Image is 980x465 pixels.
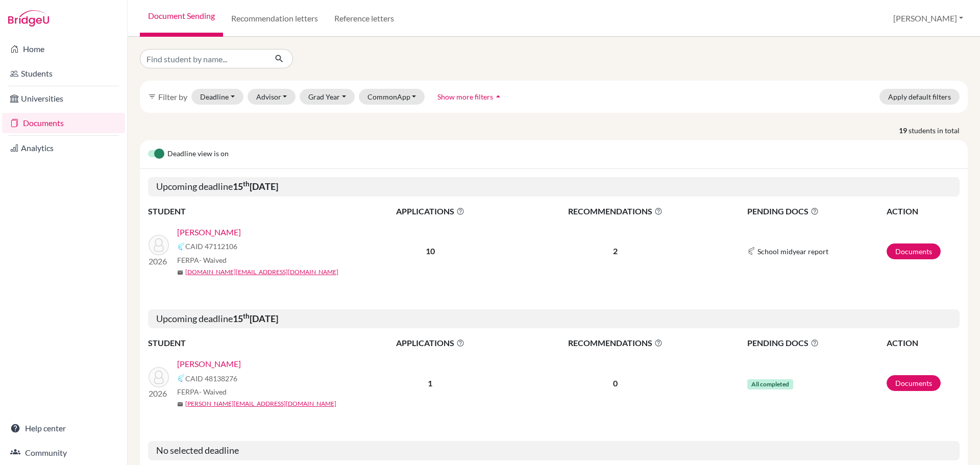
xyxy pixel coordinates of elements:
[177,358,241,370] a: [PERSON_NAME]
[177,226,241,238] a: [PERSON_NAME]
[493,91,503,102] i: arrow_drop_up
[148,441,960,460] h5: No selected deadline
[148,309,960,329] h5: Upcoming deadline
[747,379,793,389] span: All completed
[886,336,960,350] th: ACTION
[177,242,185,251] img: Common App logo
[909,125,968,136] span: students in total
[879,89,960,105] button: Apply default filters
[509,337,722,349] span: RECOMMENDATIONS
[185,399,336,408] a: [PERSON_NAME][EMAIL_ADDRESS][DOMAIN_NAME]
[149,235,169,255] img: Wang, Xuanya
[2,88,125,109] a: Universities
[148,205,352,218] th: STUDENT
[747,247,755,255] img: Common App logo
[429,89,512,105] button: Show more filtersarrow_drop_up
[199,387,227,396] span: - Waived
[148,177,960,197] h5: Upcoming deadline
[191,89,243,105] button: Deadline
[426,246,435,256] b: 10
[8,10,49,27] img: Bridge-U
[148,92,156,101] i: filter_list
[437,92,493,101] span: Show more filters
[243,180,250,188] sup: th
[248,89,296,105] button: Advisor
[140,49,266,68] input: Find student by name...
[889,9,968,28] button: [PERSON_NAME]
[149,387,169,400] p: 2026
[747,337,886,349] span: PENDING DOCS
[233,181,278,192] b: 15 [DATE]
[509,245,722,257] p: 2
[158,92,187,102] span: Filter by
[177,386,227,397] span: FERPA
[428,378,432,388] b: 1
[233,313,278,324] b: 15 [DATE]
[509,377,722,389] p: 0
[2,138,125,158] a: Analytics
[2,418,125,438] a: Help center
[149,255,169,267] p: 2026
[2,443,125,463] a: Community
[300,89,355,105] button: Grad Year
[353,337,508,349] span: APPLICATIONS
[747,205,886,217] span: PENDING DOCS
[2,63,125,84] a: Students
[177,270,183,276] span: mail
[757,246,828,257] span: School midyear report
[2,39,125,59] a: Home
[177,401,183,407] span: mail
[177,374,185,382] img: Common App logo
[359,89,425,105] button: CommonApp
[509,205,722,217] span: RECOMMENDATIONS
[199,256,227,264] span: - Waived
[887,243,941,259] a: Documents
[148,336,352,350] th: STUDENT
[185,241,237,252] span: CAID 47112106
[177,255,227,265] span: FERPA
[886,205,960,218] th: ACTION
[887,375,941,391] a: Documents
[149,367,169,387] img: Abusrewil, Adam
[243,312,250,320] sup: th
[899,125,909,136] strong: 19
[167,148,229,160] span: Deadline view is on
[353,205,508,217] span: APPLICATIONS
[185,373,237,384] span: CAID 48138276
[185,267,338,277] a: [DOMAIN_NAME][EMAIL_ADDRESS][DOMAIN_NAME]
[2,113,125,133] a: Documents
